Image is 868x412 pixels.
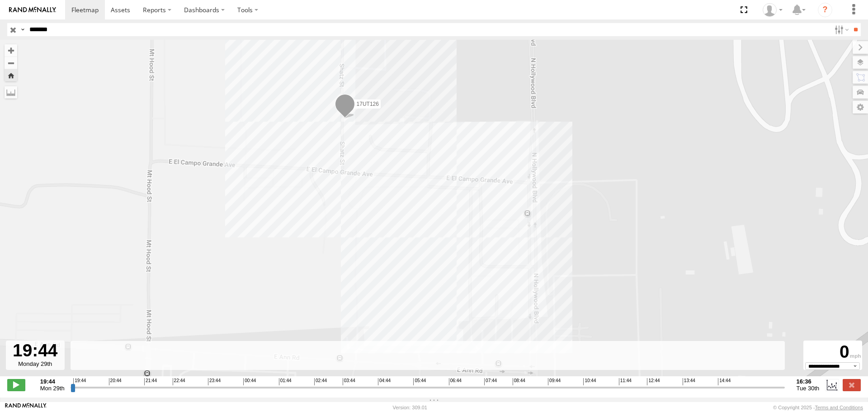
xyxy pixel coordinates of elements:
label: Measure [5,86,17,99]
div: Joe Romo [759,3,786,17]
span: 17UT126 [357,101,379,107]
span: 02:44 [314,378,327,385]
span: 05:44 [413,378,426,385]
span: 08:44 [513,378,525,385]
span: Mon 29th Sep 2025 [40,385,65,392]
span: 07:44 [484,378,497,385]
span: 11:44 [619,378,632,385]
span: 14:44 [718,378,731,385]
div: 0 [805,342,861,362]
span: 13:44 [683,378,695,385]
strong: 16:36 [797,378,820,385]
span: 04:44 [378,378,391,385]
span: 20:44 [109,378,122,385]
span: 12:44 [647,378,660,385]
img: rand-logo.svg [9,7,56,13]
span: 21:44 [144,378,157,385]
div: Version: 309.01 [393,405,427,410]
i: ? [818,3,832,17]
label: Map Settings [853,101,868,114]
label: Search Filter Options [831,23,850,36]
span: 06:44 [449,378,462,385]
strong: 19:44 [40,378,65,385]
a: Terms and Conditions [815,405,863,410]
label: Close [843,379,861,391]
button: Zoom Home [5,69,17,81]
span: 09:44 [548,378,561,385]
span: 01:44 [279,378,292,385]
span: 19:44 [73,378,86,385]
button: Zoom in [5,44,17,57]
span: 10:44 [583,378,596,385]
label: Play/Stop [7,379,25,391]
span: 00:44 [243,378,256,385]
span: 23:44 [208,378,221,385]
div: © Copyright 2025 - [773,405,863,410]
label: Search Query [19,23,26,36]
a: Visit our Website [5,403,47,412]
span: 22:44 [173,378,185,385]
span: Tue 30th Sep 2025 [797,385,820,392]
button: Zoom out [5,57,17,69]
span: 03:44 [343,378,355,385]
